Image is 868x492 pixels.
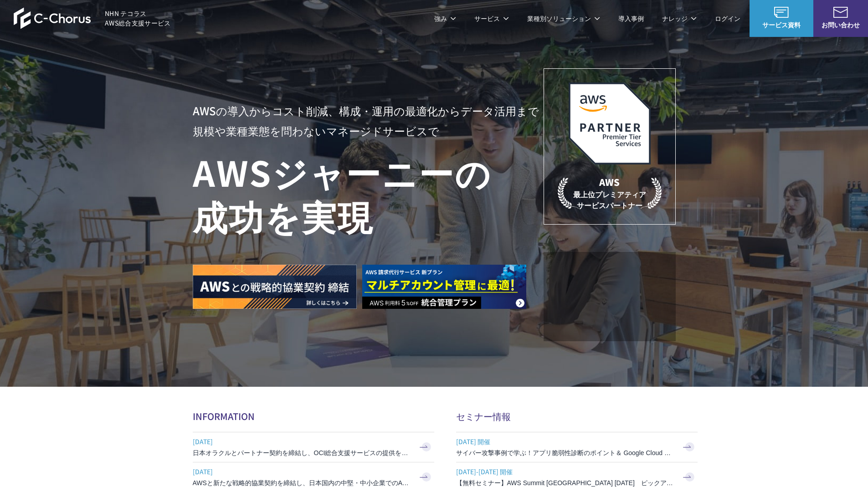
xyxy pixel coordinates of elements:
span: [DATE]-[DATE] 開催 [456,465,675,478]
img: 契約件数 [562,266,657,332]
p: 業種別ソリューション [527,14,600,23]
a: [DATE] 開催 サイバー攻撃事例で学ぶ！アプリ脆弱性診断のポイント＆ Google Cloud セキュリティ対策 [456,432,698,462]
h1: AWS ジャーニーの 成功を実現 [193,150,544,237]
h2: INFORMATION [193,410,434,423]
span: [DATE] [193,465,411,478]
a: 導入事例 [618,14,644,23]
a: ログイン [715,14,740,23]
img: AWSとの戦略的協業契約 締結 [193,265,357,309]
span: お問い合わせ [813,20,868,30]
span: サービス資料 [750,20,813,30]
a: [DATE] AWSと新たな戦略的協業契約を締結し、日本国内の中堅・中小企業でのAWS活用を加速 [193,462,434,492]
span: [DATE] 開催 [456,435,675,448]
a: [DATE] 日本オラクルとパートナー契約を締結し、OCI総合支援サービスの提供を開始 [193,432,434,462]
h3: AWSと新たな戦略的協業契約を締結し、日本国内の中堅・中小企業でのAWS活用を加速 [193,478,411,487]
p: 強み [434,14,456,23]
p: ナレッジ [662,14,697,23]
span: [DATE] [193,435,411,448]
h3: サイバー攻撃事例で学ぶ！アプリ脆弱性診断のポイント＆ Google Cloud セキュリティ対策 [456,448,675,457]
p: 最上位プレミアティア サービスパートナー [558,175,662,210]
span: NHN テコラス AWS総合支援サービス [105,9,171,28]
a: AWS総合支援サービス C-Chorus NHN テコラスAWS総合支援サービス [14,7,171,29]
p: AWSの導入からコスト削減、 構成・運用の最適化からデータ活用まで 規模や業種業態を問わない マネージドサービスで [193,101,544,141]
em: AWS [599,175,620,189]
a: [DATE]-[DATE] 開催 【無料セミナー】AWS Summit [GEOGRAPHIC_DATA] [DATE] ピックアップセッション [456,462,698,492]
img: AWSプレミアティアサービスパートナー [569,82,651,164]
h3: 【無料セミナー】AWS Summit [GEOGRAPHIC_DATA] [DATE] ピックアップセッション [456,478,675,487]
img: お問い合わせ [833,7,848,18]
img: AWS総合支援サービス C-Chorus サービス資料 [774,7,789,18]
h3: 日本オラクルとパートナー契約を締結し、OCI総合支援サービスの提供を開始 [193,448,411,457]
img: AWS請求代行サービス 統合管理プラン [362,265,526,309]
h2: セミナー情報 [456,410,698,423]
p: サービス [474,14,509,23]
